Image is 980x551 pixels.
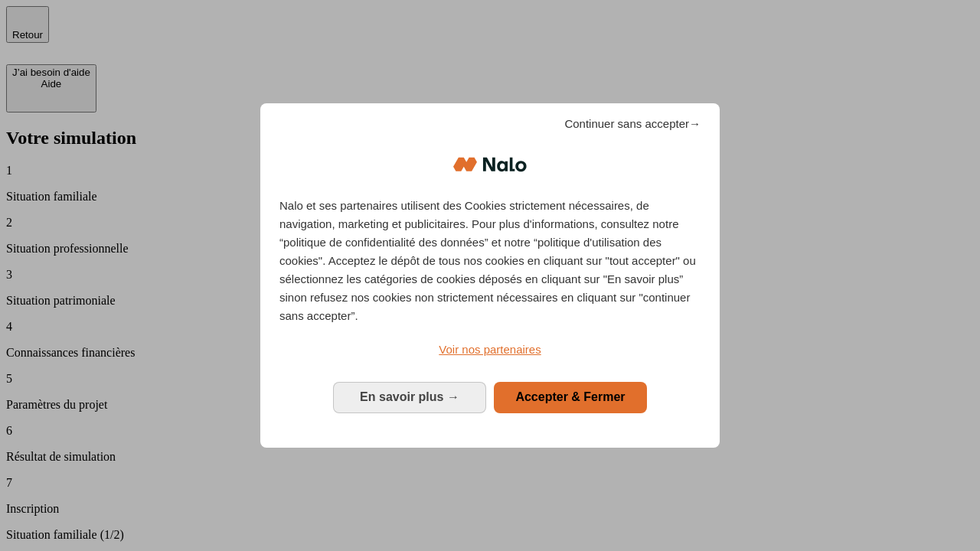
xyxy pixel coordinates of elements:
div: Bienvenue chez Nalo Gestion du consentement [260,103,720,447]
img: Logo [453,142,527,187]
span: Continuer sans accepter→ [564,115,701,133]
span: Voir nos partenaires [439,343,541,356]
span: En savoir plus → [360,390,459,403]
p: Nalo et ses partenaires utilisent des Cookies strictement nécessaires, de navigation, marketing e... [279,197,701,325]
button: Accepter & Fermer: Accepter notre traitement des données et fermer [494,382,647,412]
button: En savoir plus: Configurer vos consentements [333,382,486,412]
span: Accepter & Fermer [515,390,625,403]
a: Voir nos partenaires [279,341,701,359]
